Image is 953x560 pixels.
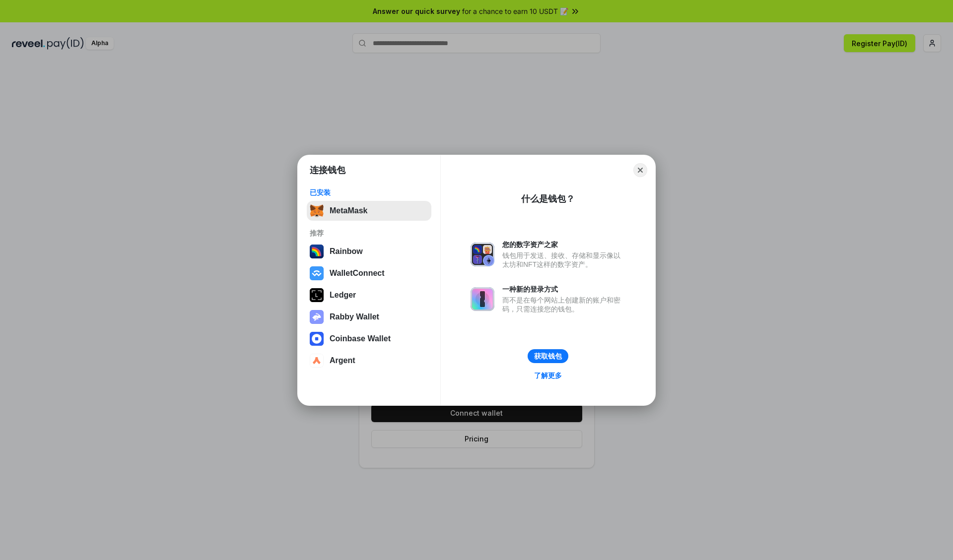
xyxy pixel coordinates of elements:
[307,307,431,327] button: Rabby Wallet
[528,349,568,363] button: 获取钱包
[330,356,355,365] div: Argent
[633,163,647,177] button: Close
[534,352,562,361] div: 获取钱包
[307,285,431,305] button: Ledger
[471,287,494,311] img: svg+xml,%3Csvg%20xmlns%3D%22http%3A%2F%2Fwww.w3.org%2F2000%2Fsvg%22%20fill%3D%22none%22%20viewBox...
[534,371,562,380] div: 了解更多
[307,329,431,349] button: Coinbase Wallet
[502,251,625,269] div: 钱包用于发送、接收、存储和显示像以太坊和NFT这样的数字资产。
[307,263,431,283] button: WalletConnect
[521,193,575,205] div: 什么是钱包？
[471,243,494,266] img: svg+xml,%3Csvg%20xmlns%3D%22http%3A%2F%2Fwww.w3.org%2F2000%2Fsvg%22%20fill%3D%22none%22%20viewBox...
[310,245,324,258] img: svg+xml,%3Csvg%20width%3D%22120%22%20height%3D%22120%22%20viewBox%3D%220%200%20120%20120%22%20fil...
[310,332,324,346] img: svg+xml,%3Csvg%20width%3D%2228%22%20height%3D%2228%22%20viewBox%3D%220%200%2028%2028%22%20fill%3D...
[330,312,379,321] div: Rabby Wallet
[310,288,324,302] img: svg+xml,%3Csvg%20xmlns%3D%22http%3A%2F%2Fwww.w3.org%2F2000%2Fsvg%22%20width%3D%2228%22%20height%3...
[310,204,324,218] img: svg+xml,%3Csvg%20fill%3D%22none%22%20height%3D%2233%22%20viewBox%3D%220%200%2035%2033%22%20width%...
[310,188,428,197] div: 已安装
[528,369,568,382] a: 了解更多
[310,354,324,368] img: svg+xml,%3Csvg%20width%3D%2228%22%20height%3D%2228%22%20viewBox%3D%220%200%2028%2028%22%20fill%3D...
[310,164,345,176] h1: 连接钱包
[307,201,431,221] button: MetaMask
[502,296,625,313] div: 而不是在每个网站上创建新的账户和密码，只需连接您的钱包。
[330,206,367,215] div: MetaMask
[307,351,431,371] button: Argent
[330,334,391,343] div: Coinbase Wallet
[310,266,324,280] img: svg+xml,%3Csvg%20width%3D%2228%22%20height%3D%2228%22%20viewBox%3D%220%200%2028%2028%22%20fill%3D...
[330,247,363,256] div: Rainbow
[502,240,625,249] div: 您的数字资产之家
[502,285,625,294] div: 一种新的登录方式
[330,291,356,300] div: Ledger
[310,229,428,238] div: 推荐
[330,269,385,278] div: WalletConnect
[310,310,324,324] img: svg+xml,%3Csvg%20xmlns%3D%22http%3A%2F%2Fwww.w3.org%2F2000%2Fsvg%22%20fill%3D%22none%22%20viewBox...
[307,242,431,261] button: Rainbow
